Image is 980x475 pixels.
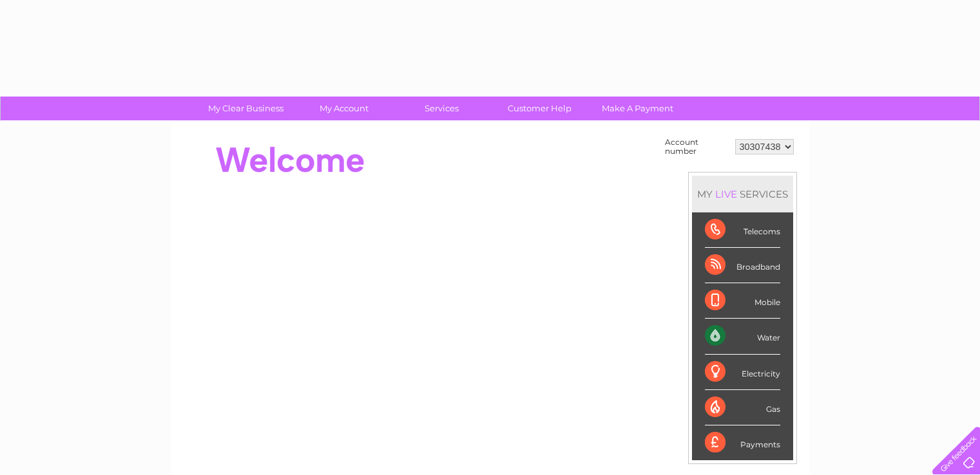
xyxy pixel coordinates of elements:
[713,188,740,200] div: LIVE
[705,390,780,425] div: Gas
[692,176,793,212] div: MY SERVICES
[705,355,780,390] div: Electricity
[291,97,397,120] a: My Account
[705,248,780,283] div: Broadband
[705,212,780,248] div: Telecoms
[486,97,593,120] a: Customer Help
[389,97,495,120] a: Services
[705,319,780,354] div: Water
[584,97,691,120] a: Make A Payment
[193,97,299,120] a: My Clear Business
[705,283,780,319] div: Mobile
[705,425,780,460] div: Payments
[662,135,732,159] td: Account number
